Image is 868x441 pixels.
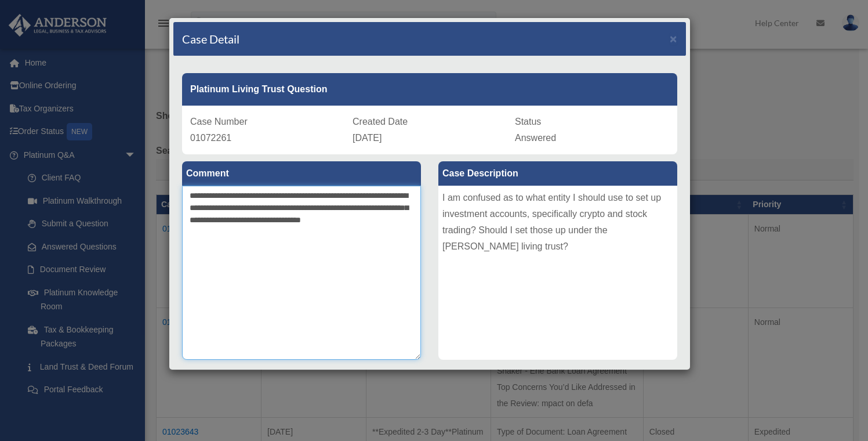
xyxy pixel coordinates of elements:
[353,117,408,126] span: Created Date
[190,117,248,126] span: Case Number
[670,32,677,45] button: Close
[438,186,677,360] div: I am confused as to what entity I should use to set up investment accounts, specifically crypto a...
[353,133,382,143] span: [DATE]
[438,161,677,186] label: Case Description
[182,73,677,106] div: Platinum Living Trust Question
[515,117,541,126] span: Status
[190,133,231,143] span: 01072261
[515,133,556,143] span: Answered
[182,161,421,186] label: Comment
[182,31,239,47] h4: Case Detail
[670,32,677,45] span: ×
